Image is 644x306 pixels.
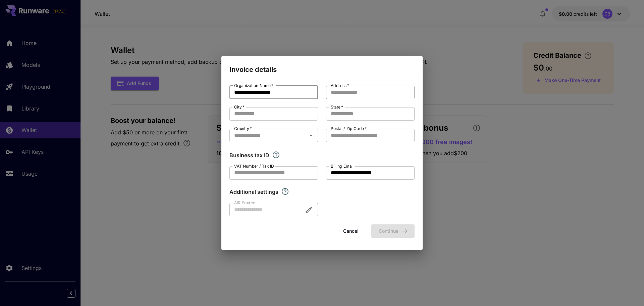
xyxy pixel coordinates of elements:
[272,151,280,159] svg: If you are a business tax registrant, please enter your business tax ID here.
[331,83,349,88] label: Address
[221,56,423,75] h2: Invoice details
[234,126,252,131] label: Country
[229,151,269,159] p: Business tax ID
[336,224,366,238] button: Cancel
[234,104,245,110] label: City
[331,126,367,131] label: Postal / Zip Code
[229,188,278,196] p: Additional settings
[306,131,316,140] button: Open
[234,200,255,206] label: AIR Source
[281,187,289,195] svg: Explore additional customization settings
[234,83,273,88] label: Organization Name
[234,163,274,169] label: VAT Number / Tax ID
[331,104,343,110] label: State
[331,163,354,169] label: Billing Email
